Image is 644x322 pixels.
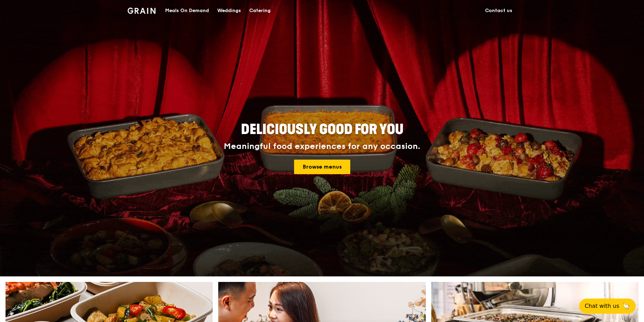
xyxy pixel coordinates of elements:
a: Catering [245,0,275,21]
span: Deliciously good for you [241,121,403,138]
span: 🦙 [622,302,630,310]
img: Grain [128,8,155,14]
a: Browse menus [294,160,350,174]
a: Weddings [213,0,245,21]
button: Chat with us🦙 [579,299,636,314]
div: Weddings [217,0,241,21]
a: Contact us [481,0,516,21]
div: Meals On Demand [165,0,209,21]
div: Meaningful food experiences for any occasion. [198,142,446,151]
div: Catering [249,0,271,21]
span: Chat with us [585,302,619,310]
